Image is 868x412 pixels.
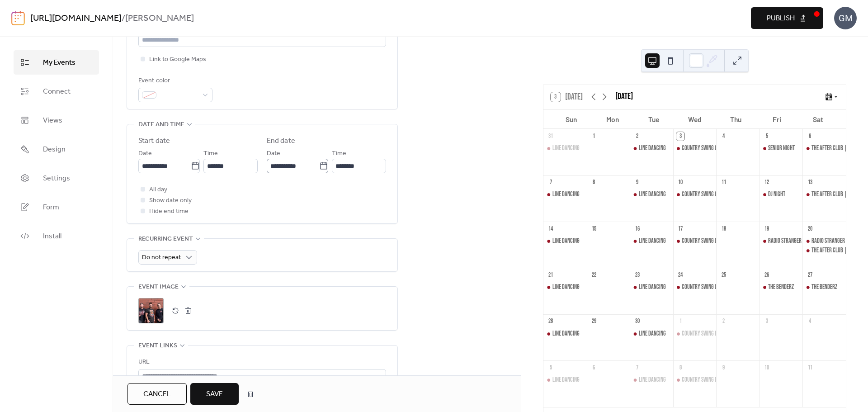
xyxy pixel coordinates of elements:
[806,179,814,187] div: 13
[138,76,211,86] div: Event color
[802,283,846,292] div: The Benderz
[639,190,666,199] div: Line Dancing
[639,375,666,384] div: Line Dancing
[125,10,194,27] b: [PERSON_NAME]
[14,224,99,248] a: Install
[14,79,99,104] a: Connect
[590,271,598,279] div: 22
[590,132,598,140] div: 1
[676,132,684,140] div: 3
[630,375,673,384] div: Line Dancing
[267,148,280,159] span: Date
[543,190,587,199] div: Line Dancing
[719,132,727,140] div: 4
[30,10,122,27] a: [URL][DOMAIN_NAME]
[719,179,727,187] div: 11
[806,225,814,233] div: 20
[138,357,384,368] div: URL
[763,132,771,140] div: 5
[551,109,592,129] div: Sun
[719,225,727,233] div: 18
[203,148,218,159] span: Time
[122,10,125,27] b: /
[43,86,71,97] span: Connect
[768,237,802,246] div: Radio Stranger
[552,190,580,199] div: Line Dancing
[547,225,555,233] div: 14
[590,317,598,326] div: 29
[630,144,673,153] div: Line Dancing
[682,375,745,384] div: Country Swing & Line Dancing
[633,271,641,279] div: 23
[43,173,70,184] span: Settings
[802,190,846,199] div: THE AFTER CLUB | Country EDM Party
[149,54,206,65] span: Link to Google Maps
[267,136,295,147] div: End date
[552,237,580,246] div: Line Dancing
[138,234,193,245] span: Recurring event
[332,148,346,159] span: Time
[673,144,717,153] div: Country Swing & Line Dancing
[633,364,641,372] div: 7
[592,109,633,129] div: Mon
[639,144,666,153] div: Line Dancing
[676,364,684,372] div: 8
[673,329,717,338] div: Country Swing & Line Dancing
[676,225,684,233] div: 17
[633,109,674,129] div: Tue
[639,283,666,292] div: Line Dancing
[797,109,839,129] div: Sat
[682,329,745,338] div: Country Swing & Line Dancing
[14,50,99,75] a: My Events
[630,237,673,246] div: Line Dancing
[138,282,179,293] span: Event image
[682,237,745,246] div: Country Swing & Line Dancing
[759,237,803,246] div: Radio Stranger
[206,389,223,400] span: Save
[552,329,580,338] div: Line Dancing
[543,144,587,153] div: Line Dancing
[673,283,717,292] div: Country Swing & Line Dancing
[143,389,171,400] span: Cancel
[811,237,845,246] div: Radio Stranger
[682,190,745,199] div: Country Swing & Line Dancing
[142,251,181,264] span: Do not repeat
[802,246,846,255] div: THE AFTER CLUB | Radio Stranger
[639,237,666,246] div: Line Dancing
[763,179,771,187] div: 12
[547,271,555,279] div: 21
[633,225,641,233] div: 16
[552,375,580,384] div: Line Dancing
[127,383,187,405] a: Cancel
[149,195,192,206] span: Show date only
[756,109,797,129] div: Fri
[543,375,587,384] div: Line Dancing
[14,137,99,161] a: Design
[719,317,727,326] div: 2
[547,132,555,140] div: 31
[138,119,184,130] span: Date and time
[719,364,727,372] div: 9
[674,109,715,129] div: Wed
[633,179,641,187] div: 9
[806,364,814,372] div: 11
[11,11,25,25] img: logo
[138,298,164,323] div: ;
[615,90,633,104] div: [DATE]
[806,132,814,140] div: 6
[43,202,59,213] span: Form
[673,190,717,199] div: Country Swing & Line Dancing
[676,317,684,326] div: 1
[552,144,580,153] div: Line Dancing
[802,237,846,246] div: Radio Stranger
[630,283,673,292] div: Line Dancing
[14,108,99,133] a: Views
[547,317,555,326] div: 28
[14,166,99,190] a: Settings
[43,57,75,68] span: My Events
[590,225,598,233] div: 15
[715,109,756,129] div: Thu
[149,185,167,195] span: All day
[767,13,795,24] span: Publish
[590,364,598,372] div: 6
